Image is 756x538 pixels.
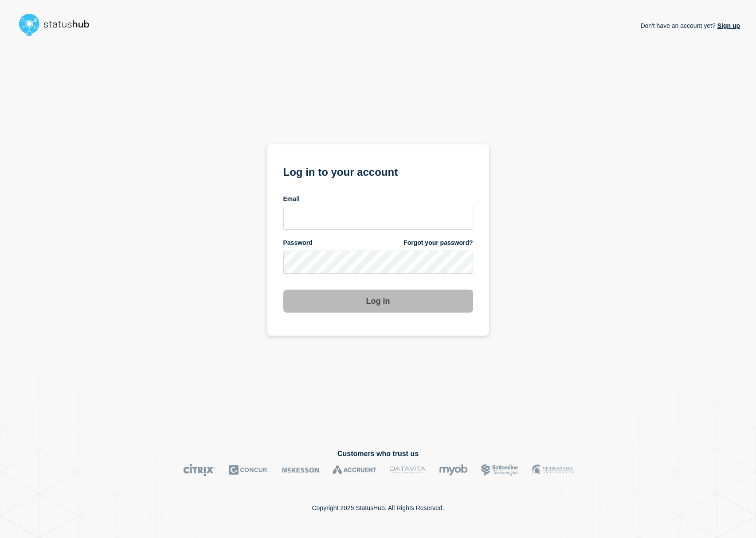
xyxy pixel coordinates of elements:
[229,464,269,476] img: Concur logo
[716,22,740,29] a: Sign up
[532,464,573,476] img: MSU logo
[312,504,444,511] p: Copyright 2025 StatusHub. All Rights Reserved.
[640,15,740,36] p: Don't have an account yet?
[183,464,215,476] img: Citrix logo
[283,239,313,247] span: Password
[390,464,426,476] img: DataVita logo
[403,239,473,247] a: Forgot your password?
[481,464,519,476] img: Bottomline logo
[16,450,740,458] h2: Customers who trust us
[283,195,300,203] span: Email
[283,290,473,313] button: Log in
[283,251,473,274] input: password input
[283,207,473,230] input: email input
[282,464,319,476] img: McKesson logo
[439,464,468,476] img: myob logo
[333,464,376,476] img: Accruent logo
[16,11,100,39] img: StatusHub logo
[283,163,473,179] h1: Log in to your account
